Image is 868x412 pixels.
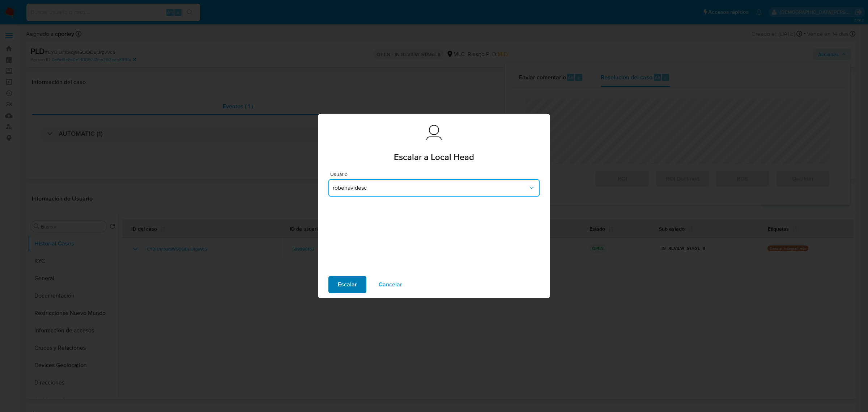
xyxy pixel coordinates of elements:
span: Escalar a Local Head [394,153,474,161]
span: Cancelar [379,277,402,293]
span: Escalar [338,277,357,293]
button: Cancelar [369,276,412,293]
button: Escalar [328,276,366,293]
span: robenavidesc [333,184,528,192]
button: robenavidesc [328,179,540,197]
span: Usuario [330,172,541,177]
